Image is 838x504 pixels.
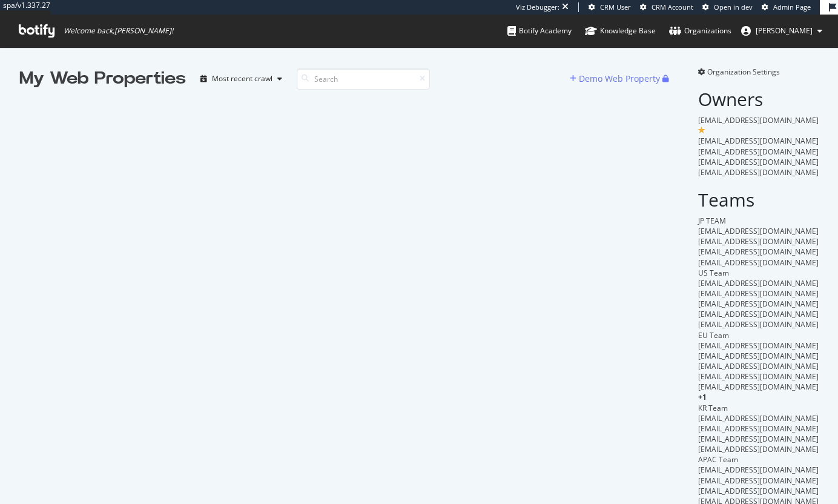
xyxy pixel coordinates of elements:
div: EU Team [698,330,819,340]
span: [EMAIL_ADDRESS][DOMAIN_NAME] [698,299,819,309]
button: [PERSON_NAME] [731,21,832,41]
span: [EMAIL_ADDRESS][DOMAIN_NAME] [698,319,819,330]
input: Search [297,68,430,90]
span: [EMAIL_ADDRESS][DOMAIN_NAME] [698,423,819,434]
span: [EMAIL_ADDRESS][DOMAIN_NAME] [698,147,819,157]
span: + 1 [698,392,707,402]
div: Demo Web Property [579,73,660,85]
span: CRM Account [652,2,693,12]
a: Open in dev [702,2,753,12]
span: Admin Page [773,2,811,12]
span: Open in dev [714,2,753,12]
span: Organization Settings [707,67,780,77]
span: [EMAIL_ADDRESS][DOMAIN_NAME] [698,236,819,247]
div: Most recent crawl [212,75,272,82]
div: APAC Team [698,454,819,465]
span: [EMAIL_ADDRESS][DOMAIN_NAME] [698,136,819,146]
div: Knowledge Base [585,25,656,37]
h2: Teams [698,190,819,210]
span: [EMAIL_ADDRESS][DOMAIN_NAME] [698,351,819,361]
span: [EMAIL_ADDRESS][DOMAIN_NAME] [698,157,819,167]
span: [EMAIL_ADDRESS][DOMAIN_NAME] [698,465,819,475]
button: Demo Web Property [570,69,662,88]
span: [EMAIL_ADDRESS][DOMAIN_NAME] [698,486,819,496]
a: Botify Academy [507,15,572,47]
span: [EMAIL_ADDRESS][DOMAIN_NAME] [698,257,819,268]
span: [EMAIL_ADDRESS][DOMAIN_NAME] [698,340,819,351]
div: JP TEAM [698,216,819,226]
span: [EMAIL_ADDRESS][DOMAIN_NAME] [698,444,819,454]
h2: Owners [698,89,819,109]
div: Botify Academy [507,25,572,37]
a: Admin Page [762,2,811,12]
span: [EMAIL_ADDRESS][DOMAIN_NAME] [698,226,819,236]
a: Organizations [669,15,731,47]
button: Most recent crawl [196,69,287,88]
a: Knowledge Base [585,15,656,47]
span: [EMAIL_ADDRESS][DOMAIN_NAME] [698,382,819,392]
span: [EMAIL_ADDRESS][DOMAIN_NAME] [698,371,819,382]
span: [EMAIL_ADDRESS][DOMAIN_NAME] [698,278,819,288]
span: [EMAIL_ADDRESS][DOMAIN_NAME] [698,115,819,125]
div: My Web Properties [19,67,186,91]
a: CRM Account [640,2,693,12]
span: CRM User [600,2,631,12]
span: [EMAIL_ADDRESS][DOMAIN_NAME] [698,413,819,423]
a: CRM User [589,2,631,12]
span: [EMAIL_ADDRESS][DOMAIN_NAME] [698,434,819,444]
div: KR Team [698,403,819,413]
span: Lilian Sparer [756,25,813,36]
span: [EMAIL_ADDRESS][DOMAIN_NAME] [698,361,819,371]
span: [EMAIL_ADDRESS][DOMAIN_NAME] [698,309,819,319]
span: [EMAIL_ADDRESS][DOMAIN_NAME] [698,288,819,299]
div: US Team [698,268,819,278]
span: [EMAIL_ADDRESS][DOMAIN_NAME] [698,476,819,486]
div: Organizations [669,25,731,37]
a: Demo Web Property [570,73,662,84]
span: [EMAIL_ADDRESS][DOMAIN_NAME] [698,167,819,177]
span: [EMAIL_ADDRESS][DOMAIN_NAME] [698,247,819,257]
div: Viz Debugger: [516,2,559,12]
span: Welcome back, [PERSON_NAME] ! [64,26,173,36]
